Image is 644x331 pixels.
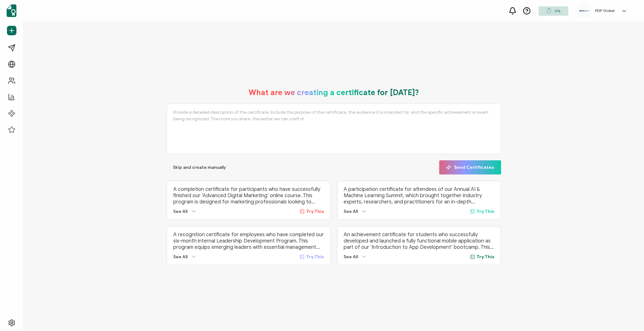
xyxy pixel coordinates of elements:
[249,88,419,97] h1: What are we creating a certificate for [DATE]?
[439,160,501,174] button: Send Certificates
[344,209,358,214] span: See All
[476,254,494,260] span: Try This
[173,231,324,250] p: A recognition certificate for employees who have completed our six-month internal Leadership Deve...
[173,254,187,260] span: See All
[173,186,324,205] p: A completion certificate for participants who have successfully finished our ‘Advanced Digital Ma...
[173,209,187,214] span: See All
[344,231,494,250] p: An achievement certificate for students who successfully developed and launched a fully functiona...
[173,165,226,170] span: Skip and create manually
[476,209,494,214] span: Try This
[306,209,324,214] span: Try This
[554,9,560,13] span: 0%
[306,254,324,260] span: Try This
[579,10,589,12] img: 8b383bd8-a1e4-42eb-84ea-5060dbd071d4.svg
[7,4,16,17] img: sertifier-logomark-colored.svg
[167,160,232,174] button: Skip and create manually
[595,9,615,13] h5: PDP Global
[446,165,494,170] span: Send Certificates
[344,186,494,205] p: A participation certificate for attendees of our Annual AI & Machine Learning Summit, which broug...
[344,254,358,260] span: See All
